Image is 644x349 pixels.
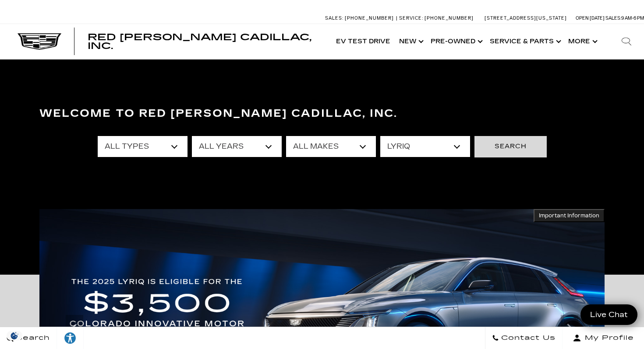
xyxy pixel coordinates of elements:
span: Contact Us [499,332,556,344]
a: Service & Parts [485,24,564,59]
button: Important Information [534,209,605,222]
a: EV Test Drive [332,24,395,59]
select: Filter by type [98,136,188,157]
select: Filter by make [286,136,376,157]
div: Next slide [561,315,578,341]
a: New [395,24,426,59]
img: Cadillac Dark Logo with Cadillac White Text [18,33,61,50]
a: Contact Us [485,327,563,349]
a: Live Chat [580,304,637,325]
section: Click to Open Cookie Consent Modal [4,331,25,340]
span: Important Information [539,212,599,219]
h3: Welcome to Red [PERSON_NAME] Cadillac, Inc. [39,105,605,122]
select: Filter by year [192,136,282,157]
span: [PHONE_NUMBER] [425,15,474,21]
div: Previous slide [66,315,83,341]
span: Live Chat [586,310,632,320]
span: 9 AM-6 PM [621,15,644,21]
a: [STREET_ADDRESS][US_STATE] [485,15,567,21]
img: Opt-Out Icon [4,331,25,340]
span: Open [DATE] [576,15,605,21]
button: Open user profile menu [563,327,644,349]
div: Explore your accessibility options [57,332,83,345]
span: Red [PERSON_NAME] Cadillac, Inc. [88,32,311,51]
span: [PHONE_NUMBER] [345,15,394,21]
a: Pre-Owned [426,24,485,59]
a: Sales: [PHONE_NUMBER] [325,16,396,21]
button: More [564,24,600,59]
span: Sales: [325,15,343,21]
span: Sales: [605,15,621,21]
a: Explore your accessibility options [57,327,84,349]
span: Service: [399,15,423,21]
span: My Profile [581,332,634,344]
a: Service: [PHONE_NUMBER] [396,16,476,21]
button: Search [474,136,547,157]
span: Search [14,332,50,344]
a: Red [PERSON_NAME] Cadillac, Inc. [88,33,323,50]
select: Filter by model [380,136,470,157]
div: Search [609,24,644,59]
